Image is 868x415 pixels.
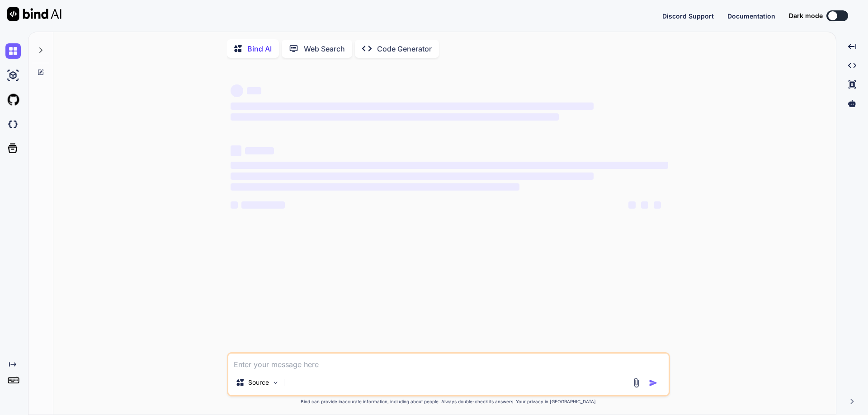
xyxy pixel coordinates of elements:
span: ‌ [247,87,261,94]
button: Discord Support [662,11,714,21]
p: Bind AI [247,43,272,54]
span: ‌ [245,147,274,154]
p: Source [248,378,269,387]
button: Documentation [727,11,775,21]
p: Bind can provide inaccurate information, including about people. Always double-check its answers.... [227,398,670,405]
img: chat [5,43,21,59]
span: ‌ [231,201,238,209]
p: Web Search [304,43,345,54]
span: ‌ [231,173,594,180]
img: attachment [631,378,642,388]
img: Bind AI [7,7,61,21]
img: ai-studio [5,68,21,83]
span: ‌ [628,201,636,209]
img: Pick Models [272,379,279,387]
span: ‌ [231,162,668,169]
span: ‌ [231,183,519,191]
span: ‌ [231,113,559,121]
span: Documentation [727,12,775,20]
p: Code Generator [377,43,432,54]
span: ‌ [654,201,661,209]
img: icon [649,378,658,387]
img: darkCloudIdeIcon [5,117,21,132]
span: ‌ [231,103,594,110]
span: ‌ [641,201,648,209]
span: Discord Support [662,12,714,20]
span: ‌ [231,84,243,97]
img: githubLight [5,92,21,107]
span: ‌ [241,201,285,209]
span: Dark mode [789,11,823,20]
span: ‌ [231,145,241,156]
